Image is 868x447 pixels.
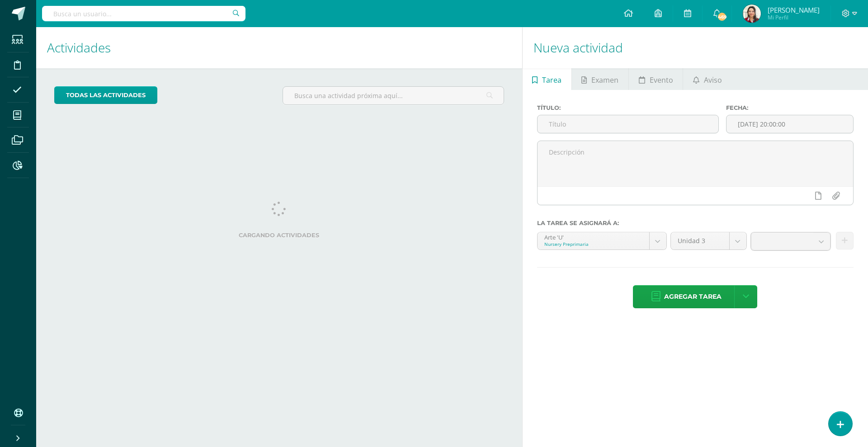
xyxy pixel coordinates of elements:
input: Busca un usuario... [42,6,245,21]
span: 469 [717,12,727,22]
span: Aviso [704,69,722,91]
label: Fecha: [726,104,854,111]
span: [PERSON_NAME] [768,5,820,14]
span: Mi Perfil [768,14,820,21]
input: Busca una actividad próxima aquí... [283,87,503,104]
span: Agregar tarea [664,286,722,308]
input: Título [538,115,718,133]
a: Unidad 3 [671,232,746,249]
label: La tarea se asignará a: [537,220,854,226]
label: Cargando actividades [54,232,504,239]
div: Arte 'U' [544,232,642,241]
a: Examen [572,68,628,90]
a: Aviso [683,68,731,90]
input: Fecha de entrega [726,115,853,133]
h1: Nueva actividad [533,27,857,68]
h1: Actividades [47,27,511,68]
a: Tarea [523,68,571,90]
span: Tarea [542,69,561,91]
div: Nursery Preprimaria [544,241,642,247]
a: Evento [629,68,683,90]
a: Arte 'U'Nursery Preprimaria [538,232,666,249]
span: Unidad 3 [678,232,722,249]
span: Examen [591,69,618,91]
img: 3d76adc30b48004051957964178a098e.png [743,5,761,23]
a: todas las Actividades [54,86,157,104]
label: Título: [537,104,719,111]
span: Evento [650,69,673,91]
